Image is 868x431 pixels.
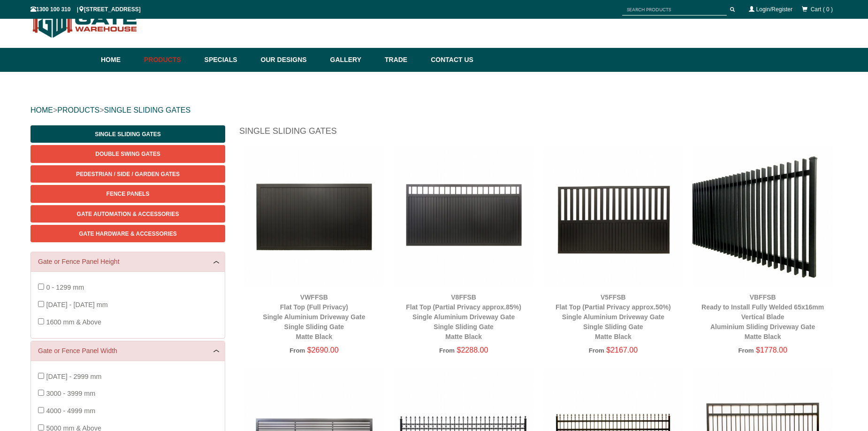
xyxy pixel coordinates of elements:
a: PRODUCTS [57,106,99,114]
span: From [439,347,455,354]
a: Specials [200,48,256,72]
span: [DATE] - [DATE] mm [46,301,107,308]
span: 1600 mm & Above [46,318,101,326]
a: Products [139,48,200,72]
a: Single Sliding Gates [30,125,225,143]
img: VBFFSB - Ready to Install Fully Welded 65x16mm Vertical Blade - Aluminium Sliding Driveway Gate -... [693,146,833,287]
a: Fence Panels [30,185,225,202]
a: Gate Automation & Accessories [30,205,225,223]
span: Gate Automation & Accessories [77,211,179,217]
span: Fence Panels [107,191,150,197]
div: > > [30,95,838,125]
a: Home [101,48,139,72]
img: VWFFSB - Flat Top (Full Privacy) - Single Aluminium Driveway Gate - Single Sliding Gate - Matte B... [244,146,384,287]
span: 1300 100 310 | [STREET_ADDRESS] [30,6,141,13]
a: HOME [30,106,53,114]
span: Gate Hardware & Accessories [79,231,177,237]
span: $2690.00 [307,346,339,354]
span: Pedestrian / Side / Garden Gates [76,171,180,177]
span: $2167.00 [606,346,638,354]
a: Login/Register [756,6,792,13]
span: From [289,347,305,354]
span: 3000 - 3999 mm [46,390,95,397]
span: [DATE] - 2999 mm [46,373,101,380]
span: $2288.00 [457,346,488,354]
img: V8FFSB - Flat Top (Partial Privacy approx.85%) - Single Aluminium Driveway Gate - Single Sliding ... [394,146,534,287]
a: VBFFSBReady to Install Fully Welded 65x16mm Vertical BladeAluminium Sliding Driveway GateMatte Black [701,293,824,340]
span: From [589,347,604,354]
a: Gate Hardware & Accessories [30,225,225,242]
input: SEARCH PRODUCTS [622,4,727,15]
a: SINGLE SLIDING GATES [104,106,190,114]
span: Cart ( 0 ) [811,6,833,13]
span: From [738,347,754,354]
span: $1778.00 [756,346,787,354]
a: V8FFSBFlat Top (Partial Privacy approx.85%)Single Aluminium Driveway GateSingle Sliding GateMatte... [406,293,521,340]
a: Contact Us [426,48,473,72]
a: Gate or Fence Panel Width [38,346,218,356]
a: Gallery [326,48,380,72]
span: Single Sliding Gates [95,131,160,138]
a: Trade [380,48,426,72]
img: V5FFSB - Flat Top (Partial Privacy approx.50%) - Single Aluminium Driveway Gate - Single Sliding ... [543,146,684,287]
span: 0 - 1299 mm [46,284,84,291]
a: VWFFSBFlat Top (Full Privacy)Single Aluminium Driveway GateSingle Sliding GateMatte Black [263,293,365,340]
a: Double Swing Gates [30,145,225,162]
span: Double Swing Gates [95,151,160,157]
span: 4000 - 4999 mm [46,407,95,415]
a: Gate or Fence Panel Height [38,257,218,267]
a: Our Designs [256,48,326,72]
a: Pedestrian / Side / Garden Gates [30,165,225,183]
a: V5FFSBFlat Top (Partial Privacy approx.50%)Single Aluminium Driveway GateSingle Sliding GateMatte... [556,293,671,340]
h1: Single Sliding Gates [239,125,838,142]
